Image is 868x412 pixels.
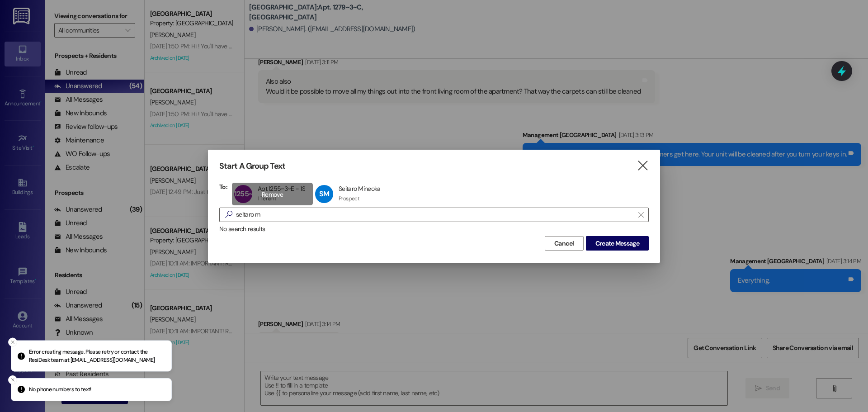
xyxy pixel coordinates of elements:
[339,185,381,193] div: Seitaro Mineoka
[595,239,639,248] span: Create Message
[339,195,359,202] div: Prospect
[219,183,227,191] h3: To:
[29,348,164,364] p: Error creating message. Please retry or contact the ResiDesk team at [EMAIL_ADDRESS][DOMAIN_NAME]
[219,161,285,171] h3: Start A Group Text
[8,375,17,384] button: Close toast
[8,338,17,347] button: Close toast
[586,236,649,251] button: Create Message
[637,161,649,170] i: 
[236,208,634,221] input: Search for any contact or apartment
[219,224,649,234] div: No search results
[638,211,643,218] i: 
[554,239,574,248] span: Cancel
[29,386,91,394] p: No phone numbers to text!
[222,210,236,219] i: 
[319,189,329,199] span: SM
[545,236,584,251] button: Cancel
[634,208,648,222] button: Clear text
